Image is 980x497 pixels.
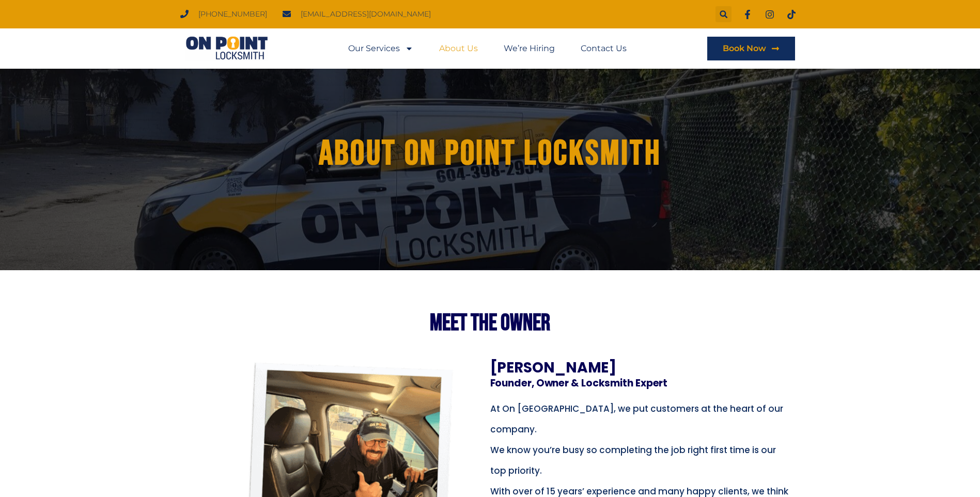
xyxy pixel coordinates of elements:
a: We’re Hiring [504,37,555,60]
span: [PHONE_NUMBER] [196,7,267,21]
h3: Founder, Owner & Locksmith Expert [490,378,780,388]
h2: MEET THE Owner [201,312,780,335]
p: We know you’re busy so completing the job right first time is our top priority. [490,440,792,481]
p: At On [GEOGRAPHIC_DATA], we put customers at the heart of our company. [490,398,792,440]
a: Book Now [707,37,795,60]
nav: Menu [348,37,627,60]
div: Search [715,6,732,22]
a: Our Services [348,37,413,60]
a: About Us [439,37,478,60]
a: Contact Us [581,37,627,60]
h3: [PERSON_NAME] [490,361,780,375]
h1: About ON POINT LOCKSMITH [212,134,769,173]
span: Book Now [723,44,766,53]
span: [EMAIL_ADDRESS][DOMAIN_NAME] [298,7,431,21]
